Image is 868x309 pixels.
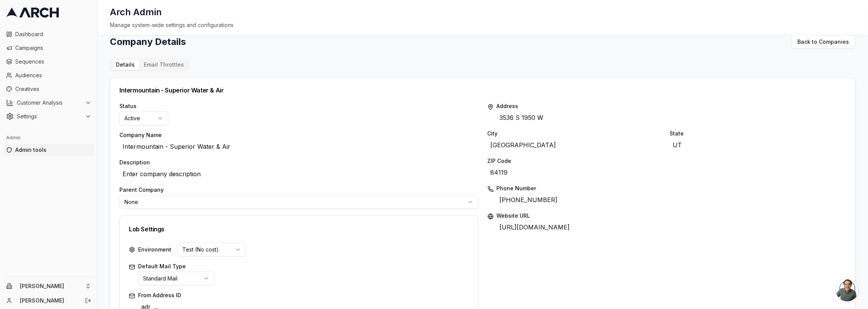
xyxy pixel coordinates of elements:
[138,291,469,299] label: From Address ID
[129,225,469,234] div: Lob Settings
[3,69,94,81] a: Audiences
[15,85,91,93] span: Creatives
[497,221,573,233] span: [URL][DOMAIN_NAME]
[488,130,664,137] label: City
[15,30,91,38] span: Dashboard
[488,157,847,165] label: ZIP Code
[119,87,846,93] div: Intermountain - Superior Water & Air
[670,130,846,137] label: State
[497,212,847,220] label: Website URL
[119,159,478,166] label: Description
[119,140,234,153] span: Intermountain - Superior Water & Air
[791,35,856,49] a: Back to Companies
[119,186,478,194] label: Parent Company
[110,21,856,29] div: Manage system-wide settings and configurations
[15,146,91,154] span: Admin tools
[670,139,685,151] span: UT
[17,99,82,107] span: Customer Analysis
[110,6,162,18] h1: Arch Admin
[20,297,77,304] a: [PERSON_NAME]
[119,102,478,110] label: Status
[110,36,186,48] h1: Company Details
[3,28,94,40] a: Dashboard
[836,279,859,301] div: Open chat
[138,263,469,270] label: Default Mail Type
[15,58,91,65] span: Sequences
[3,132,94,144] div: Admin
[3,56,94,68] a: Sequences
[139,59,188,70] button: Email Throttles
[83,295,93,306] button: Log out
[3,97,94,109] button: Customer Analysis
[15,72,91,79] span: Audiences
[497,194,561,206] span: [PHONE_NUMBER]
[119,168,204,180] span: Enter company description
[488,139,559,151] span: [GEOGRAPHIC_DATA]
[488,166,511,178] span: 84119
[3,83,94,95] a: Creatives
[497,185,847,192] label: Phone Number
[15,44,91,52] span: Campaigns
[497,102,847,110] label: Address
[3,144,94,156] a: Admin tools
[119,131,478,139] label: Company Name
[111,59,139,70] button: Details
[497,111,547,124] span: 3536 S 1950 W
[3,110,94,123] button: Settings
[138,246,171,253] label: Environment
[20,283,82,290] span: [PERSON_NAME]
[17,113,82,120] span: Settings
[3,42,94,54] a: Campaigns
[3,280,94,292] button: [PERSON_NAME]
